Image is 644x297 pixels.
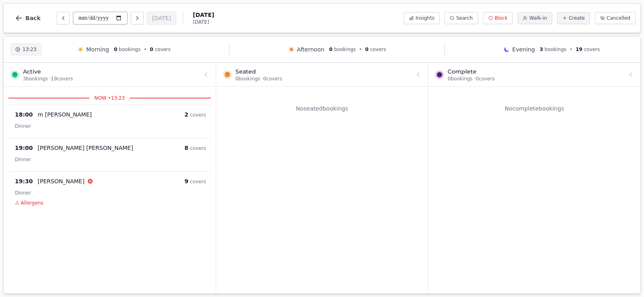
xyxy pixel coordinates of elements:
[518,12,552,24] button: Walk-in
[15,123,31,129] span: Dinner
[584,47,600,52] span: covers
[404,12,440,24] button: Insights
[89,95,130,101] span: NOW • 13:23
[190,145,206,151] span: covers
[15,111,33,119] span: 18:00
[114,47,117,52] span: 0
[495,15,508,21] span: Block
[569,15,585,21] span: Create
[595,12,636,24] button: Cancelled
[512,45,535,53] span: Evening
[15,177,33,185] span: 19:30
[144,46,147,53] span: •
[38,144,133,152] p: [PERSON_NAME] [PERSON_NAME]
[88,179,93,184] svg: Allergens: shellfish
[329,47,332,52] span: 0
[150,47,153,52] span: 0
[365,47,368,52] span: 0
[529,15,547,21] span: Walk-in
[38,177,85,185] p: [PERSON_NAME]
[155,47,171,52] span: covers
[570,46,572,53] span: •
[190,112,206,118] span: covers
[456,15,473,21] span: Search
[540,47,543,52] span: 3
[483,12,513,24] button: Block
[131,12,144,25] button: Next day
[38,111,92,119] p: m [PERSON_NAME]
[15,157,31,162] span: Dinner
[184,111,188,118] span: 2
[15,144,33,152] span: 19:00
[25,15,41,21] span: Back
[15,190,31,196] span: Dinner
[557,12,590,24] button: Create
[8,8,47,28] button: Back
[545,47,566,52] span: bookings
[444,12,478,24] button: Search
[184,145,188,151] span: 8
[415,15,434,21] span: Insights
[15,200,43,206] span: ⚠ Allergens
[193,11,214,19] span: [DATE]
[190,179,206,184] span: covers
[193,19,214,25] span: [DATE]
[184,178,188,184] span: 9
[119,47,140,52] span: bookings
[297,45,324,53] span: Afternoon
[576,47,582,52] span: 19
[433,104,636,113] p: No complete bookings
[359,46,362,53] span: •
[221,104,423,113] p: No seated bookings
[147,12,176,25] button: [DATE]
[57,12,70,25] button: Previous day
[607,15,630,21] span: Cancelled
[370,47,386,52] span: covers
[86,45,109,53] span: Morning
[334,47,356,52] span: bookings
[23,46,37,53] span: 13:23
